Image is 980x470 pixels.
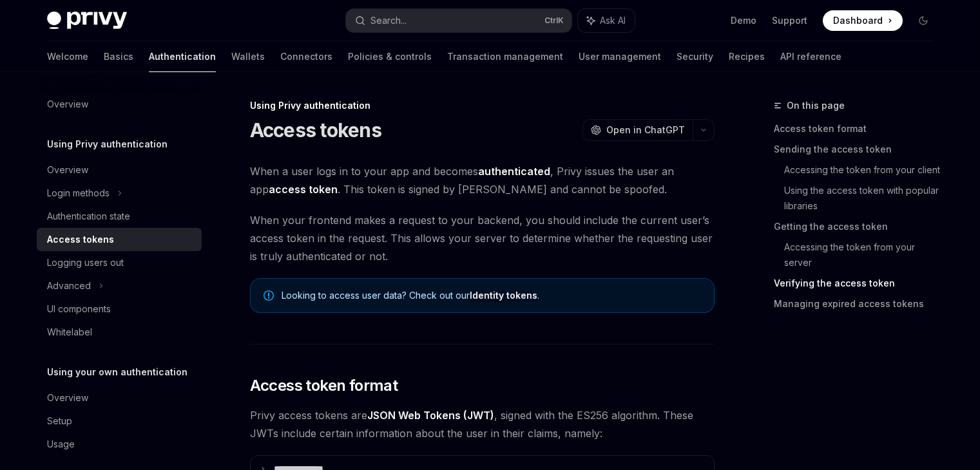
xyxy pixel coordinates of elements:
img: dark logo [47,12,127,30]
a: JSON Web Tokens (JWT) [367,409,494,422]
a: Transaction management [447,41,563,72]
a: Usage [37,433,202,456]
a: Overview [37,93,202,116]
span: When a user logs in to your app and becomes , Privy issues the user an app . This token is signed... [250,162,715,198]
div: Using Privy authentication [250,99,715,112]
a: Whitelabel [37,321,202,344]
span: Open in ChatGPT [606,124,685,136]
a: Using the access token with popular libraries [784,180,944,216]
a: Access token format [774,118,944,139]
a: Authentication state [37,205,202,228]
a: Overview [37,386,202,409]
a: Accessing the token from your server [784,237,944,273]
a: Identity tokens [470,290,537,301]
span: Looking to access user data? Check out our . [282,289,701,302]
a: API reference [780,41,841,72]
div: Advanced [47,278,91,294]
h1: Access tokens [250,118,381,142]
a: Demo [731,14,756,27]
a: Verifying the access token [774,273,944,294]
a: Dashboard [823,10,903,31]
a: Recipes [729,41,765,72]
div: UI components [47,301,111,317]
div: Overview [47,97,88,112]
a: Connectors [280,41,332,72]
a: Access tokens [37,228,202,251]
button: Ask AI [578,9,635,32]
div: Login methods [47,185,110,201]
div: Setup [47,413,72,429]
span: Privy access tokens are , signed with the ES256 algorithm. These JWTs include certain information... [250,406,715,442]
a: Overview [37,158,202,182]
h5: Using your own authentication [47,364,187,380]
button: Search...CtrlK [346,9,572,32]
div: Authentication state [47,209,130,224]
div: Overview [47,162,88,178]
a: Authentication [149,41,216,72]
a: Managing expired access tokens [774,294,944,314]
button: Toggle dark mode [913,10,934,31]
span: Access token format [250,375,398,396]
div: Access tokens [47,232,114,247]
a: Setup [37,409,202,433]
strong: access token [269,183,338,196]
a: Support [772,14,807,27]
div: Whitelabel [47,324,92,340]
svg: Note [264,290,274,301]
a: Wallets [231,41,265,72]
button: Open in ChatGPT [582,119,693,141]
a: Logging users out [37,251,202,274]
div: Overview [47,390,88,406]
div: Search... [370,13,407,28]
span: On this page [787,98,845,113]
a: UI components [37,297,202,321]
div: Usage [47,437,75,452]
a: Basics [104,41,133,72]
a: Getting the access token [774,216,944,237]
a: Policies & controls [348,41,432,72]
a: Accessing the token from your client [784,160,944,180]
a: Welcome [47,41,88,72]
a: Sending the access token [774,139,944,160]
a: User management [579,41,661,72]
span: When your frontend makes a request to your backend, you should include the current user’s access ... [250,211,715,265]
span: Dashboard [833,14,883,27]
span: Ask AI [600,14,626,27]
div: Logging users out [47,255,124,270]
strong: authenticated [478,165,550,178]
a: Security [677,41,713,72]
h5: Using Privy authentication [47,136,168,152]
span: Ctrl K [544,15,564,26]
